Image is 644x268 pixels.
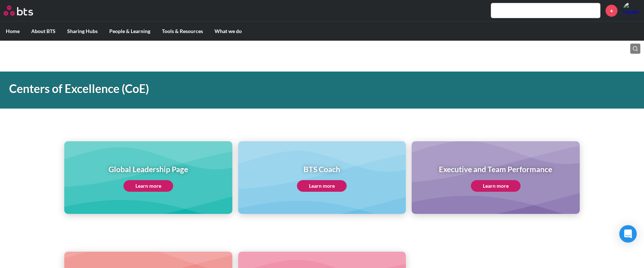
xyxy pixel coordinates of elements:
label: What we do [209,22,248,41]
div: Open Intercom Messenger [619,225,637,243]
label: Sharing Hubs [61,22,103,41]
label: Tools & Resources [156,22,209,41]
a: Profile [623,2,640,19]
h1: Executive and Team Performance [439,164,552,174]
h1: Centers of Excellence (CoE) [9,81,447,97]
a: Learn more [123,180,173,192]
img: Nipatra Tangpojthavepol [623,2,640,19]
h1: BTS Coach [297,164,347,174]
a: Learn more [471,180,521,192]
a: Learn more [297,180,347,192]
label: About BTS [25,22,61,41]
img: BTS Logo [4,5,33,16]
a: + [606,5,617,17]
a: Go home [4,5,46,16]
h1: Global Leadership Page [109,164,188,174]
label: People & Learning [103,22,156,41]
